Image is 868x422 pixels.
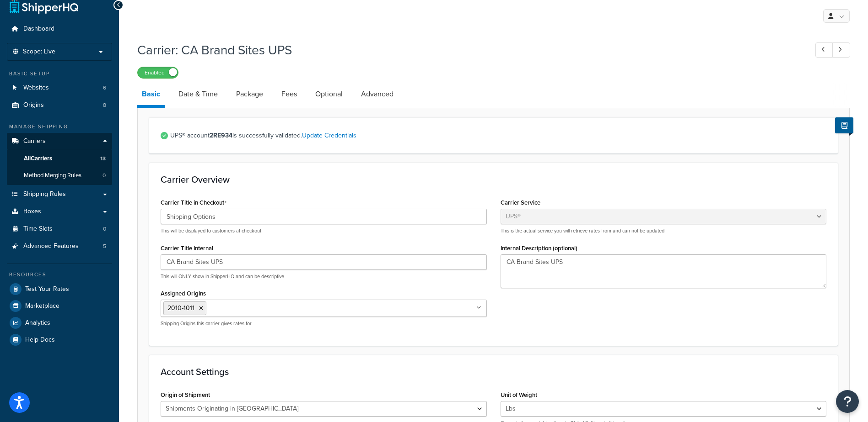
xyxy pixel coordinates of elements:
[23,25,54,33] span: Dashboard
[137,41,798,59] h1: Carrier: CA Brand Sites UPS
[7,167,112,184] li: Method Merging Rules
[7,97,112,114] a: Origins8
[7,221,112,237] a: Time Slots0
[7,315,112,331] a: Analytics
[161,199,226,206] label: Carrier Title in Checkout
[232,83,268,105] a: Package
[161,227,487,234] p: This will be displayed to customers at checkout
[7,79,112,96] li: Websites
[7,221,112,237] li: Time Slots
[103,243,106,250] span: 5
[161,290,206,297] label: Assigned Origins
[24,155,52,163] span: All Carriers
[25,302,59,310] span: Marketplace
[23,208,41,216] span: Boxes
[7,332,112,348] a: Help Docs
[103,101,106,109] span: 8
[23,48,55,56] span: Scope: Live
[161,273,487,280] p: This will ONLY show in ShipperHQ and can be descriptive
[170,129,826,142] span: UPS® account is successfully validated.
[7,21,112,37] a: Dashboard
[25,319,50,327] span: Analytics
[7,238,112,255] li: Advanced Features
[501,245,577,252] label: Internal Description (optional)
[25,285,69,293] span: Test Your Rates
[23,225,53,233] span: Time Slots
[25,336,55,344] span: Help Docs
[161,320,487,327] p: Shipping Origins this carrier gives rates for
[210,131,232,140] strong: 2RE934
[7,70,112,78] div: Basic Setup
[7,79,112,96] a: Websites6
[167,303,194,313] span: 2010-1011
[100,155,106,163] span: 13
[7,298,112,314] a: Marketplace
[311,83,347,105] a: Optional
[836,390,859,413] button: Open Resource Center
[23,101,44,109] span: Origins
[277,83,302,105] a: Fees
[7,97,112,114] li: Origins
[161,391,210,398] label: Origin of Shipment
[7,186,112,203] a: Shipping Rules
[302,131,356,140] a: Update Credentials
[161,245,213,252] label: Carrier Title Internal
[7,271,112,279] div: Resources
[7,133,112,150] a: Carriers
[356,83,398,105] a: Advanced
[138,67,178,78] label: Enabled
[103,225,106,233] span: 0
[835,117,853,133] button: Show Help Docs
[24,172,81,179] span: Method Merging Rules
[7,123,112,131] div: Manage Shipping
[161,174,826,185] h3: Carrier Overview
[23,243,79,250] span: Advanced Features
[23,84,49,92] span: Websites
[501,199,540,206] label: Carrier Service
[7,238,112,255] a: Advanced Features5
[7,150,112,167] a: AllCarriers13
[102,172,106,179] span: 0
[161,367,826,377] h3: Account Settings
[501,254,827,288] textarea: CA Brand Sites UPS
[7,133,112,185] li: Carriers
[23,137,46,145] span: Carriers
[7,203,112,220] a: Boxes
[7,167,112,184] a: Method Merging Rules0
[174,83,222,105] a: Date & Time
[501,391,537,398] label: Unit of Weight
[815,42,833,58] a: Previous Record
[103,84,106,92] span: 6
[137,83,165,108] a: Basic
[7,281,112,297] a: Test Your Rates
[501,227,827,234] p: This is the actual service you will retrieve rates from and can not be updated
[832,42,850,58] a: Next Record
[23,190,66,198] span: Shipping Rules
